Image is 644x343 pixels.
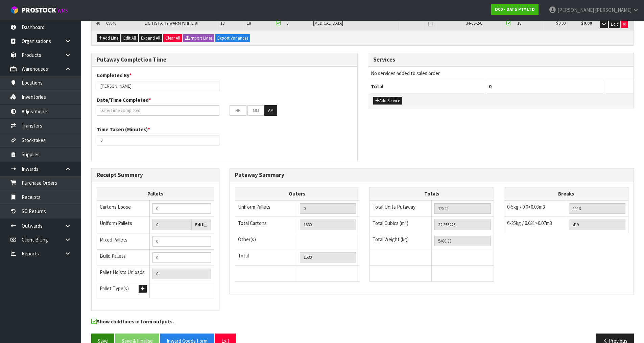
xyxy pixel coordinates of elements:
[517,20,521,26] span: 18
[491,4,539,15] a: D00 - DATS PTY LTD
[300,220,356,230] input: OUTERS TOTAL = CTN
[369,233,432,249] td: Total Weight (kg)
[96,20,100,26] span: 40
[369,217,432,233] td: Total Cubics (m³)
[247,105,264,116] input: MM
[121,34,138,42] button: Edit All
[235,233,297,249] td: Other(s)
[152,269,211,279] input: UNIFORM P + MIXED P + BUILD P
[235,172,628,178] h3: Putaway Summary
[369,187,494,200] th: Totals
[373,97,402,105] button: Add Service
[368,80,486,93] th: Total
[91,318,174,327] label: Show child lines in form outputs.
[97,72,132,79] label: Completed By
[97,172,214,178] h3: Receipt Summary
[595,7,631,13] span: [PERSON_NAME]
[264,105,277,116] button: AM
[152,220,192,230] input: Uniform Pallets
[97,217,150,233] td: Uniform Pallets
[235,187,359,200] th: Outers
[611,21,618,27] span: Edit
[504,187,628,200] th: Breaks
[97,187,214,200] th: Pallets
[97,282,150,298] td: Pallet Type(s)
[373,56,629,63] h3: Services
[507,220,552,226] span: 6-25kg / 0.031>0.07m3
[141,35,160,41] span: Expand All
[507,204,545,210] span: 0-5kg / 0.0>0.03m3
[313,20,343,26] span: [MEDICAL_DATA]
[97,266,150,282] td: Pallet Hoists Unloads
[97,34,120,42] button: Add Line
[97,56,352,63] h3: Putaway Completion Time
[163,34,182,42] button: Clear All
[152,236,211,247] input: Manual
[369,200,432,217] td: Total Units Putaway
[489,83,492,90] span: 0
[152,252,211,263] input: Manual
[145,20,199,26] span: LIGHTS FAIRY WARM WHITE 8F
[230,105,246,116] input: HH
[368,67,634,80] td: No services added to sales order.
[106,20,116,26] span: 69049
[97,233,150,249] td: Mixed Pallets
[300,203,356,214] input: UNIFORM P LINES
[235,217,297,233] td: Total Cartons
[139,34,162,42] button: Expand All
[97,96,151,104] label: Date/Time Completed
[97,135,219,145] input: Time Taken
[235,249,297,266] td: Total
[235,200,297,217] td: Uniform Pallets
[215,34,250,42] button: Export Variances
[246,105,247,116] td: :
[97,249,150,266] td: Build Pallets
[97,105,219,116] input: Date/Time completed
[22,6,56,15] span: ProStock
[557,7,594,13] span: [PERSON_NAME]
[195,222,207,228] label: Edit
[495,6,535,12] strong: D00 - DATS PTY LTD
[57,7,68,14] small: WMS
[609,20,620,28] button: Edit
[286,20,288,26] span: 0
[220,20,224,26] span: 18
[247,20,251,26] span: 18
[183,34,214,42] button: Import Lines
[581,20,592,26] strong: $0.00
[97,126,150,133] label: Time Taken (Minutes)
[556,20,566,26] span: $0.00
[152,203,211,214] input: Manual
[97,200,150,217] td: Cartons Loose
[10,6,19,14] img: cube-alt.png
[300,252,356,262] input: TOTAL PACKS
[466,20,483,26] span: 34-03-2-C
